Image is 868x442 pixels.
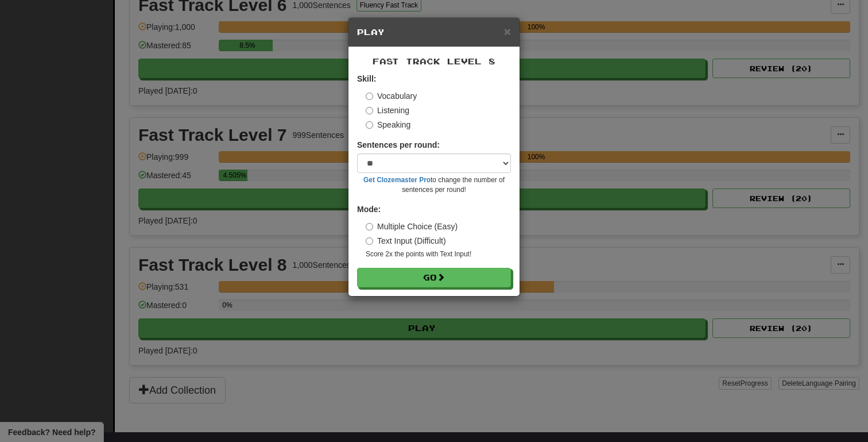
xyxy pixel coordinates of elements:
[366,107,373,114] input: Listening
[366,105,409,116] label: Listening
[357,26,511,38] h5: Play
[504,25,511,38] span: ×
[504,25,511,37] button: Close
[366,221,458,232] label: Multiple Choice (Easy)
[366,249,511,259] small: Score 2x the points with Text Input !
[366,237,373,245] input: Text Input (Difficult)
[373,56,495,66] span: Fast Track Level 8
[357,74,376,83] strong: Skill:
[357,139,440,151] label: Sentences per round:
[366,121,373,129] input: Speaking
[357,268,511,287] button: Go
[366,235,446,247] label: Text Input (Difficult)
[357,205,381,214] strong: Mode:
[363,176,431,184] a: Get Clozemaster Pro
[366,119,410,130] label: Speaking
[357,175,511,195] small: to change the number of sentences per round!
[366,223,373,230] input: Multiple Choice (Easy)
[366,93,373,100] input: Vocabulary
[366,90,417,102] label: Vocabulary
